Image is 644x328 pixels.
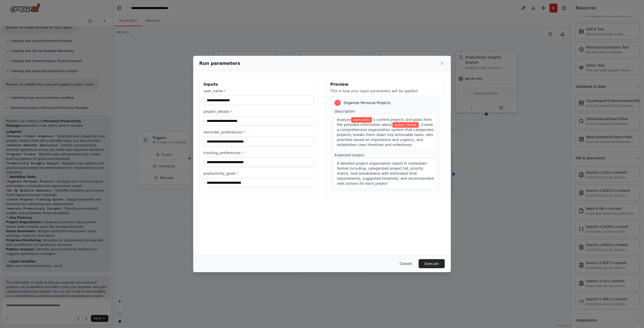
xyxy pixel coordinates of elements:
[335,109,356,113] span: Description:
[337,161,434,185] span: A detailed project organization report in markdown format including: categorized project list, pr...
[204,109,314,114] label: project_details
[204,81,314,87] h3: Inputs
[419,259,445,268] button: Execute
[335,100,341,106] div: 1
[330,81,440,87] h3: Preview
[337,123,434,147] span: . Create a comprehensive organization system that categorizes projects, breaks them down into act...
[344,100,390,105] span: Organize Personal Projects
[351,117,372,123] span: Variable: user_name
[204,150,314,155] label: tracking_preferences
[392,122,419,128] span: Variable: project_details
[337,118,432,127] span: 's current projects and goals from the provided information about
[337,118,351,122] span: Analyze
[204,88,314,93] label: user_name
[335,153,365,157] span: Expected output:
[204,130,314,135] label: reminder_preferences
[199,60,240,67] h2: Run parameters
[330,88,440,93] p: This is how your input parameters will be applied:
[204,171,314,176] label: productivity_goals
[396,259,416,268] button: Cancel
